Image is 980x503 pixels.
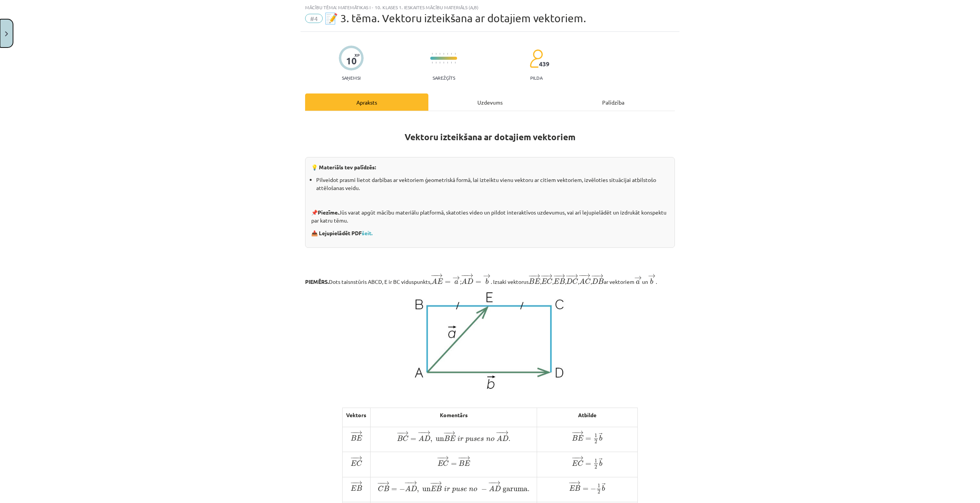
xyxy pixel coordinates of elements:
span: → [583,274,591,278]
span: → [596,274,604,278]
span: B [397,436,403,441]
span: E [578,435,583,441]
span: → [355,481,363,485]
span: E [554,279,559,284]
span: r [460,437,464,441]
p: pilda [530,75,542,80]
span: E [541,279,547,284]
span: − [555,274,556,278]
span: p [465,437,469,442]
span: D [411,486,417,491]
span: 1 [595,459,597,463]
span: un [422,488,431,492]
span: − [591,274,597,278]
span: i [457,436,460,441]
span: #4 [305,14,323,23]
span: A [405,485,411,491]
span: → [401,431,409,435]
span: − [568,481,574,485]
span: E [351,485,356,491]
span: → [545,274,553,278]
span: B [575,485,580,491]
span: E [450,436,456,441]
span: A [497,435,502,441]
span: → [599,458,603,464]
span: − [543,274,544,278]
span: → [571,274,578,278]
span: → [435,274,443,278]
span: − [432,481,433,485]
span: = [451,463,457,466]
span: → [602,483,606,488]
span: B [436,486,442,491]
span: b [602,485,605,491]
span: → [448,431,456,435]
img: icon-short-line-57e1e144782c952c97e751825c79c345078a6d821885a25fce030b3d8c18986b.svg [436,62,436,64]
span: B [572,435,578,441]
span: − [568,274,569,278]
span: − [379,481,380,485]
span: A [431,278,437,284]
span: s [460,488,464,492]
span: − [498,431,500,435]
span: − [350,481,356,485]
span: → [452,276,460,280]
span: E [356,435,362,441]
span: D [566,279,572,284]
span: − [353,455,353,460]
span: r [447,488,450,492]
p: Sarežģīts [433,75,455,80]
span: E [431,486,436,491]
span: D [495,486,501,491]
img: icon-short-line-57e1e144782c952c97e751825c79c345078a6d821885a25fce030b3d8c18986b.svg [436,53,436,55]
strong: Vektoru izteikšana ar dotajiem vektoriem [405,131,575,143]
span: − [430,481,436,485]
span: b [599,435,602,441]
span: 2 [595,465,597,469]
span: − [443,431,449,435]
strong: Piezīme. [318,209,339,216]
span: = [585,463,591,466]
span: XP [354,53,359,57]
img: icon-short-line-57e1e144782c952c97e751825c79c345078a6d821885a25fce030b3d8c18986b.svg [432,53,433,55]
span: p [452,488,456,493]
p: Saņemsi [339,75,364,80]
span: b [485,279,488,284]
span: B [529,279,534,284]
span: . [528,489,529,492]
span: → [573,481,581,485]
span: → [533,274,541,278]
span: − [496,431,501,435]
span: → [576,455,584,460]
img: icon-short-line-57e1e144782c952c97e751825c79c345078a6d821885a25fce030b3d8c18986b.svg [447,62,448,64]
span: o [491,437,495,441]
span: 439 [539,61,549,67]
span: C [378,486,384,492]
span: − [571,481,572,485]
span: B [598,279,604,284]
span: → [558,274,565,278]
span: A [489,485,495,491]
img: icon-short-line-57e1e144782c952c97e751825c79c345078a6d821885a25fce030b3d8c18986b.svg [455,53,456,55]
span: → [355,431,363,435]
span: E [351,460,356,466]
b: Vektors [346,411,366,418]
span: − [397,431,402,435]
span: 2 [598,490,600,494]
span: 1 [598,484,600,488]
span: E [572,460,578,466]
span: − [574,431,575,435]
span: − [407,481,408,485]
span: − [574,455,575,460]
span: − [531,274,531,278]
span: → [410,481,417,485]
span: D [592,279,598,284]
span: − [581,274,581,278]
span: − [353,431,353,435]
span: . [508,439,510,441]
span: − [433,274,434,278]
span: − [404,481,410,485]
span: B [444,436,450,441]
span: b [599,460,602,466]
span: → [382,481,390,485]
